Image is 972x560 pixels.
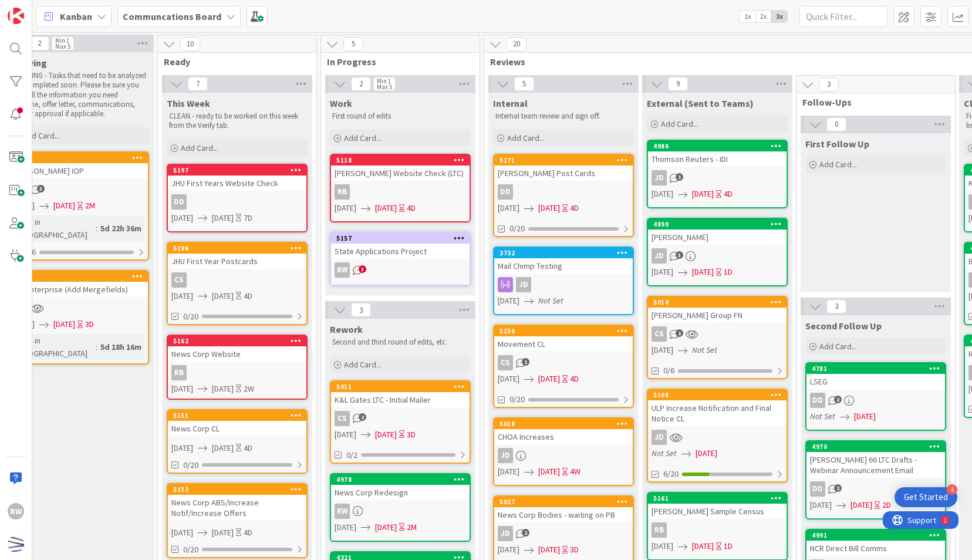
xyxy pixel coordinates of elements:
[806,363,945,389] div: 4781LSEG
[171,383,193,395] span: [DATE]
[331,392,470,407] div: K&L Gates LTC - Initial Mailer
[648,297,787,323] div: 5010[PERSON_NAME] Group FN
[244,383,254,395] div: 2W
[346,449,357,461] span: 0/2
[359,265,366,273] span: 3
[806,374,945,389] div: LSEG
[498,373,519,385] span: [DATE]
[11,71,147,119] p: CLEANING - Tasks that need to be analyzed and completed soon. Please be sure you have all the inf...
[212,383,234,395] span: [DATE]
[493,247,634,315] a: 3732Mail Chimp TestingJD[DATE]Not Set
[538,544,560,556] span: [DATE]
[494,326,633,352] div: 5156Movement CL
[648,504,787,519] div: [PERSON_NAME] Sample Census
[648,493,787,504] div: 5161
[331,382,470,407] div: 5011K&L Gates LTC - Initial Mailer
[724,188,733,200] div: 4D
[663,468,679,480] span: 6/20
[407,429,416,441] div: 3D
[171,272,187,288] div: CS
[331,184,470,200] div: RB
[724,540,733,552] div: 1D
[806,393,945,408] div: DD
[168,336,306,346] div: 5162
[500,498,633,506] div: 5027
[493,154,634,237] a: 5171[PERSON_NAME] Post CardsDD[DATE][DATE]4D0/20
[692,540,714,552] span: [DATE]
[653,391,787,399] div: 5108
[168,410,306,436] div: 5151News Corp CL
[724,266,733,278] div: 1D
[810,393,825,408] div: DD
[173,485,306,494] div: 5152
[97,340,144,353] div: 5d 18h 16m
[538,295,563,306] i: Not Set
[171,194,187,210] div: DD
[494,155,633,166] div: 5171
[648,297,787,308] div: 5010
[331,411,470,426] div: CS
[494,326,633,336] div: 5156
[647,218,788,286] a: 4890[PERSON_NAME]JD[DATE][DATE]1D
[806,441,945,478] div: 4970[PERSON_NAME] 66 LTC Drafts - Webinar Announcement Email
[652,326,667,342] div: CS
[168,243,306,269] div: 5196JHU First Year Postcards
[805,440,946,519] a: 4970[PERSON_NAME] 66 LTC Drafts - Webinar Announcement EmailDD[DATE][DATE]2D
[661,119,698,129] span: Add Card...
[331,155,470,181] div: 5118[PERSON_NAME] Website Check (LTC)
[344,133,382,143] span: Add Card...
[647,140,788,208] a: 4986Thomson Reuters - IDIJD[DATE][DATE]4D
[648,390,787,426] div: 5108ULP Increase Notification and Final Notice CL
[498,202,519,214] span: [DATE]
[173,337,306,345] div: 5162
[336,383,470,391] div: 5011
[97,222,144,235] div: 5d 22h 36m
[173,244,306,252] div: 5196
[244,442,252,454] div: 4D
[648,230,787,245] div: [PERSON_NAME]
[494,336,633,352] div: Movement CL
[168,243,306,254] div: 5196
[375,202,397,214] span: [DATE]
[810,411,835,421] i: Not Set
[570,202,579,214] div: 4D
[494,355,633,370] div: CS
[755,11,771,22] span: 2x
[167,97,210,109] span: This Week
[181,143,218,153] span: Add Card...
[8,503,24,519] div: RW
[652,188,673,200] span: [DATE]
[212,442,234,454] span: [DATE]
[13,215,96,241] div: Time in [GEOGRAPHIC_DATA]
[819,77,839,92] span: 3
[498,544,519,556] span: [DATE]
[359,413,366,421] span: 2
[494,155,633,181] div: 5171[PERSON_NAME] Post Cards
[188,77,208,91] span: 7
[498,465,519,478] span: [DATE]
[834,484,842,492] span: 2
[805,138,869,150] span: First Follow Up
[500,327,633,335] div: 5156
[493,417,634,486] a: 5018CHOA IncreasesJD[DATE][DATE]4W
[335,504,350,519] div: RW
[171,442,193,454] span: [DATE]
[13,334,96,360] div: Time in [GEOGRAPHIC_DATA]
[8,270,149,365] a: 5012LTC Enterprise (Add Mergefields)[DATE][DATE]3DTime in [GEOGRAPHIC_DATA]:5d 18h 16m
[332,112,468,121] p: First round of edits
[407,521,417,534] div: 2M
[25,2,53,16] span: Support
[244,290,252,302] div: 4D
[676,329,683,337] span: 1
[826,117,846,131] span: 0
[494,419,633,429] div: 5018
[904,491,948,503] div: Get Started
[331,233,470,259] div: 5157State Applications Project
[806,363,945,374] div: 4781
[171,365,187,380] div: RB
[168,272,306,288] div: CS
[498,295,519,307] span: [DATE]
[494,497,633,507] div: 5027
[61,5,64,14] div: 2
[330,323,363,335] span: Rework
